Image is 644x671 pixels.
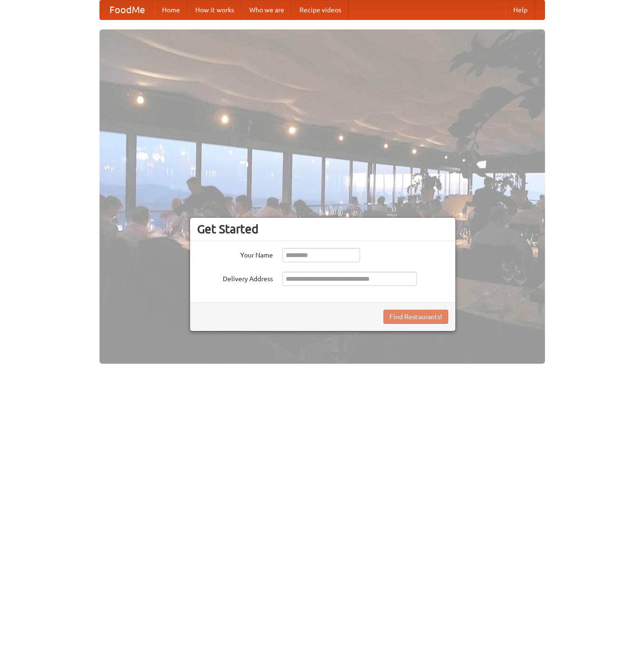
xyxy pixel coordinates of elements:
[383,310,448,324] button: Find Restaurants!
[506,0,535,19] a: Help
[100,0,154,19] a: FoodMe
[154,0,188,19] a: Home
[197,248,273,260] label: Your Name
[188,0,242,19] a: How it works
[197,222,448,236] h3: Get Started
[197,272,273,284] label: Delivery Address
[242,0,292,19] a: Who we are
[292,0,349,19] a: Recipe videos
